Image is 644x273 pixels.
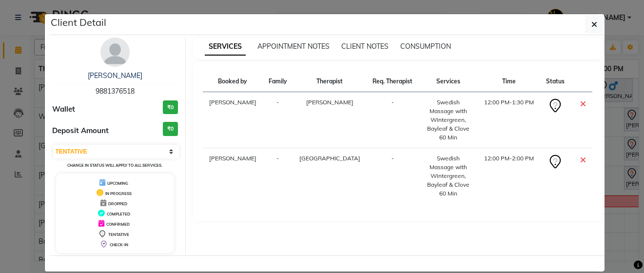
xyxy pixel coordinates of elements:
div: Swedish Massage with Wintergreen, Bayleaf & Clove 60 Min [425,98,472,142]
span: [PERSON_NAME] [306,98,353,106]
td: [PERSON_NAME] [203,148,262,204]
span: TENTATIVE [108,232,129,237]
span: CONFIRMED [106,222,130,227]
td: - [367,92,419,148]
img: avatar [100,38,130,67]
span: COMPLETED [107,212,130,216]
th: Booked by [203,71,262,92]
h3: ₹0 [163,122,178,136]
td: 12:00 PM-2:00 PM [478,148,540,204]
th: Req. Therapist [367,71,419,92]
th: Time [478,71,540,92]
td: - [367,148,419,204]
div: Swedish Massage with Wintergreen, Bayleaf & Clove 60 Min [425,154,472,198]
h5: Client Detail [51,15,106,30]
span: CHECK-IN [110,242,128,247]
span: IN PROGRESS [105,191,132,196]
th: Therapist [293,71,367,92]
a: [PERSON_NAME] [88,71,142,80]
th: Services [419,71,478,92]
span: 9881376518 [96,87,135,96]
span: DROPPED [108,201,127,206]
td: 12:00 PM-1:30 PM [478,92,540,148]
th: Status [540,71,570,92]
small: Change in status will apply to all services. [67,163,162,168]
span: UPCOMING [107,181,128,186]
span: SERVICES [205,38,246,56]
td: - [262,92,293,148]
span: CONSUMPTION [400,42,451,51]
span: Wallet [52,104,75,115]
span: [GEOGRAPHIC_DATA] [299,155,360,162]
th: Family [262,71,293,92]
span: CLIENT NOTES [341,42,389,51]
h3: ₹0 [163,100,178,115]
span: Deposit Amount [52,125,109,136]
span: APPOINTMENT NOTES [257,42,330,51]
td: - [262,148,293,204]
td: [PERSON_NAME] [203,92,262,148]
